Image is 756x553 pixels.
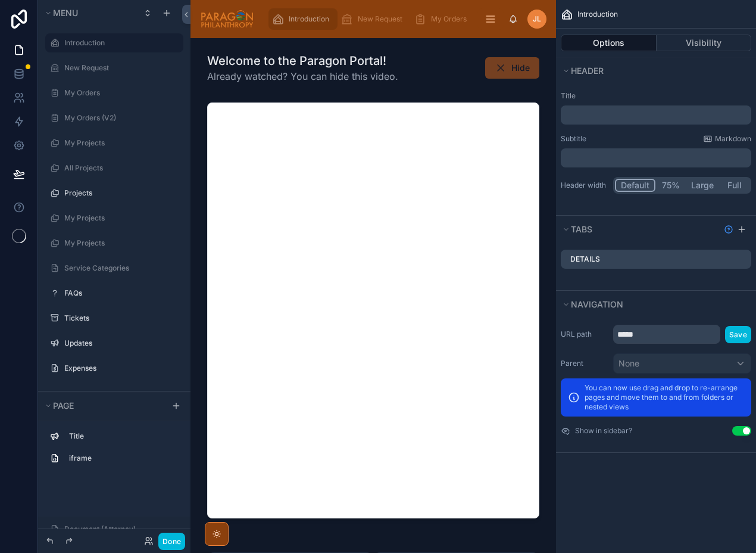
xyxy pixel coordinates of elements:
div: scrollable content [264,6,508,32]
a: Markdown [703,134,751,144]
span: New Request [358,14,402,24]
label: Projects [64,188,176,198]
button: Page [43,397,164,414]
label: My Orders [64,88,176,98]
label: Title [561,91,751,101]
span: Header [571,66,604,76]
div: scrollable content [38,421,190,480]
span: My Orders [431,14,467,24]
button: Header [561,63,744,79]
label: My Projects [64,238,176,248]
label: New Request [64,63,176,73]
label: Tickets [64,313,176,323]
label: Header width [561,181,608,190]
button: Save [725,326,751,343]
span: None [618,358,639,369]
label: iframe [69,453,174,463]
span: Introduction [577,10,618,19]
label: FAQs [64,288,176,298]
a: New Request [338,8,411,30]
svg: Show help information [724,225,733,234]
button: Visibility [657,35,752,51]
div: scrollable content [561,105,751,125]
span: Introduction [289,14,329,24]
span: Tabs [571,224,592,234]
span: Navigation [571,299,623,309]
div: scrollable content [561,148,751,167]
button: Large [686,179,719,192]
label: Introduction [64,38,176,48]
p: You can now use drag and drop to re-arrange pages and move them to and from folders or nested views [585,383,744,412]
label: Subtitle [561,134,586,144]
button: Options [561,35,657,51]
label: My Orders (V2) [64,113,176,123]
label: My Projects [64,138,176,148]
label: Expenses [64,364,176,373]
label: All Projects [64,163,176,173]
a: My Orders [411,8,475,30]
label: Service Categories [64,263,176,273]
button: Navigation [561,296,744,313]
span: JL [533,14,541,24]
span: Markdown [715,134,751,144]
button: Full [719,179,749,192]
label: My Projects [64,213,176,223]
label: Updates [64,338,176,348]
button: 75% [655,179,686,192]
button: None [613,353,751,374]
button: Menu [43,5,136,21]
label: Title [69,431,174,441]
span: Page [53,400,74,411]
span: Menu [53,8,78,18]
a: Introduction [268,8,338,30]
label: Details [570,254,600,264]
label: Show in sidebar? [575,426,632,436]
img: App logo [200,10,254,29]
button: Done [158,533,185,550]
button: Tabs [561,221,719,238]
label: Parent [561,359,608,368]
button: Default [615,179,655,192]
label: URL path [561,330,608,339]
